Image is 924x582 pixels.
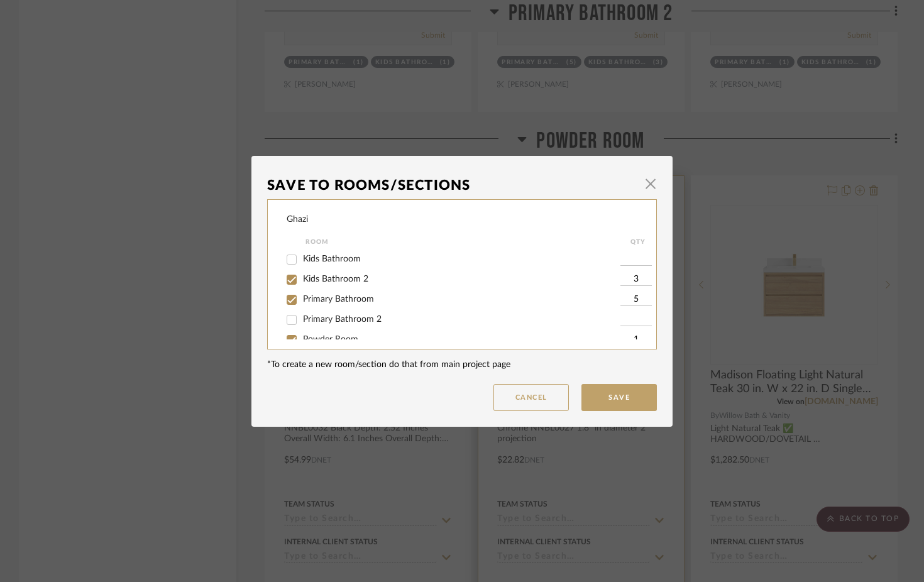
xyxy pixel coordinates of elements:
[638,172,663,197] button: Close
[581,384,657,411] button: Save
[303,255,361,263] span: Kids Bathroom
[287,213,308,226] div: Ghazi
[303,335,358,344] span: Powder Room
[305,234,620,250] div: Room
[620,234,655,250] div: QTY
[267,172,638,199] div: Save To Rooms/Sections
[303,295,374,304] span: Primary Bathroom
[303,315,382,324] span: Primary Bathroom 2
[267,172,657,199] dialog-header: Save To Rooms/Sections
[493,384,569,411] button: Cancel
[267,358,657,371] div: *To create a new room/section do that from main project page
[303,275,368,283] span: Kids Bathroom 2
